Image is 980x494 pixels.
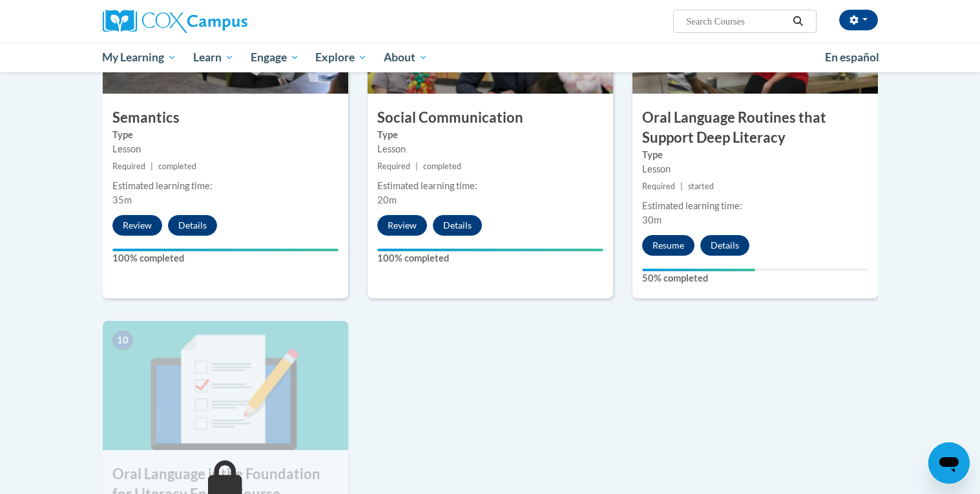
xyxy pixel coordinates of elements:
h3: Semantics [103,108,348,128]
a: Engage [242,43,308,72]
span: Engage [251,50,299,65]
div: Main menu [83,43,897,72]
img: Cox Campus [103,10,247,33]
div: Lesson [112,142,339,156]
div: Your progress [642,269,755,271]
button: Review [112,215,162,236]
label: Type [642,148,868,162]
span: completed [423,161,461,171]
label: 100% completed [112,251,339,265]
span: About [384,50,428,65]
div: Estimated learning time: [112,179,339,193]
span: started [688,181,714,191]
label: 50% completed [642,271,868,285]
button: Details [168,215,217,236]
div: Your progress [112,249,339,251]
div: Your progress [377,249,603,251]
span: | [415,161,418,171]
span: 20m [377,194,397,205]
span: | [680,181,683,191]
span: completed [158,161,196,171]
span: | [151,161,153,171]
span: 30m [642,214,662,225]
span: Learn [193,50,234,65]
a: Cox Campus [103,10,348,33]
div: Estimated learning time: [642,199,868,213]
h3: Social Communication [368,108,613,128]
span: Explore [315,50,367,65]
h3: Oral Language Routines that Support Deep Literacy [632,108,878,148]
span: En español [825,50,879,64]
div: Lesson [642,162,868,176]
span: Required [642,181,675,191]
button: Resume [642,235,694,256]
span: Required [112,161,145,171]
button: Details [700,235,749,256]
span: Required [377,161,410,171]
span: My Learning [102,50,176,65]
button: Search [788,14,808,29]
button: Review [377,215,427,236]
input: Search Courses [685,14,788,29]
button: Account Settings [839,10,878,30]
span: 10 [112,331,133,350]
div: Estimated learning time: [377,179,603,193]
button: Details [433,215,482,236]
a: Learn [185,43,242,72]
iframe: Button to launch messaging window [928,442,970,484]
label: Type [112,128,339,142]
label: 100% completed [377,251,603,265]
div: Lesson [377,142,603,156]
a: About [375,43,436,72]
label: Type [377,128,603,142]
span: 35m [112,194,132,205]
a: My Learning [94,43,185,72]
a: En español [817,44,888,71]
a: Explore [307,43,375,72]
img: Course Image [103,321,348,450]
